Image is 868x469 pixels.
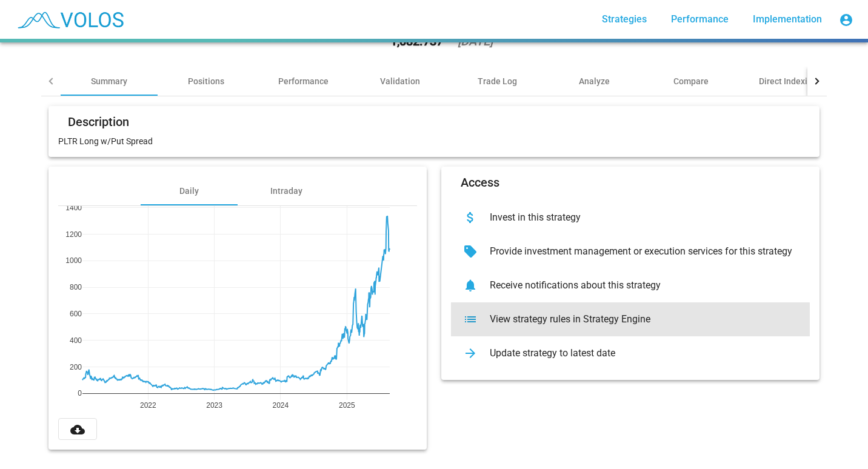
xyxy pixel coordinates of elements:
button: Provide investment management or execution services for this strategy [451,234,810,268]
div: Positions [188,75,224,87]
span: Performance [671,13,729,25]
mat-icon: sell [461,242,480,261]
a: Performance [661,8,738,30]
div: Analyze [579,75,610,87]
a: Implementation [743,8,832,30]
div: Trade Log [478,75,517,87]
div: Performance [278,75,329,87]
div: Receive notifications about this strategy [480,279,800,291]
div: Validation [380,75,420,87]
div: Update strategy to latest date [480,347,800,359]
span: Implementation [753,13,822,25]
summary: DescriptionPLTR Long w/Put SpreadDailyIntradayAccessInvest in this strategyProvide investment man... [41,96,827,459]
div: [DATE] [458,35,493,47]
mat-icon: attach_money [461,208,480,227]
div: Provide investment management or execution services for this strategy [480,245,800,258]
button: Receive notifications about this strategy [451,268,810,302]
mat-icon: arrow_forward [461,344,480,363]
img: blue_transparent.png [10,4,130,35]
span: Strategies [602,13,647,25]
a: Strategies [592,8,656,30]
mat-icon: notifications [461,276,480,295]
button: Update strategy to latest date [451,336,810,370]
div: Daily [179,185,199,197]
div: Summary [91,75,127,87]
button: Invest in this strategy [451,201,810,234]
button: View strategy rules in Strategy Engine [451,302,810,336]
mat-card-title: Description [68,116,129,128]
div: View strategy rules in Strategy Engine [480,313,800,325]
div: 1,082.737 [390,35,443,47]
div: Intraday [270,185,302,197]
mat-icon: list [461,310,480,329]
mat-card-title: Access [461,176,499,188]
mat-icon: cloud_download [70,422,85,437]
div: Direct Indexing [759,75,817,87]
mat-icon: account_circle [839,13,853,27]
p: PLTR Long w/Put Spread [58,135,810,147]
div: Invest in this strategy [480,211,800,224]
div: Compare [673,75,709,87]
